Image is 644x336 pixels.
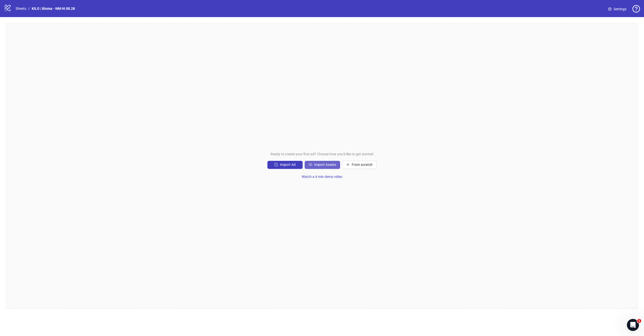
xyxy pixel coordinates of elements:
button: Import Ad [267,161,303,169]
span: From scratch [352,163,373,167]
span: question-circle [632,5,640,13]
span: Ready to create your first ad? Choose how you'd like to get started: [270,151,374,157]
span: plus [346,163,350,166]
button: Watch a 4 min demo video [298,173,346,181]
li: / [28,6,30,11]
span: Import Ad [280,163,296,167]
button: From scratch [342,161,377,169]
span: Import Assets [314,163,336,167]
span: Settings [614,6,626,12]
a: KILO | Bioma - NM HI 08.28 [31,6,76,11]
button: Import Assets [305,161,340,169]
span: import [274,163,278,166]
span: setting [608,7,612,11]
span: Watch a 4 min demo video [302,175,342,179]
a: Settings [604,5,630,13]
span: 1 [637,319,641,323]
a: Sheets [15,6,27,11]
iframe: Intercom live chat [627,319,639,331]
span: cloud-upload [309,163,312,166]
